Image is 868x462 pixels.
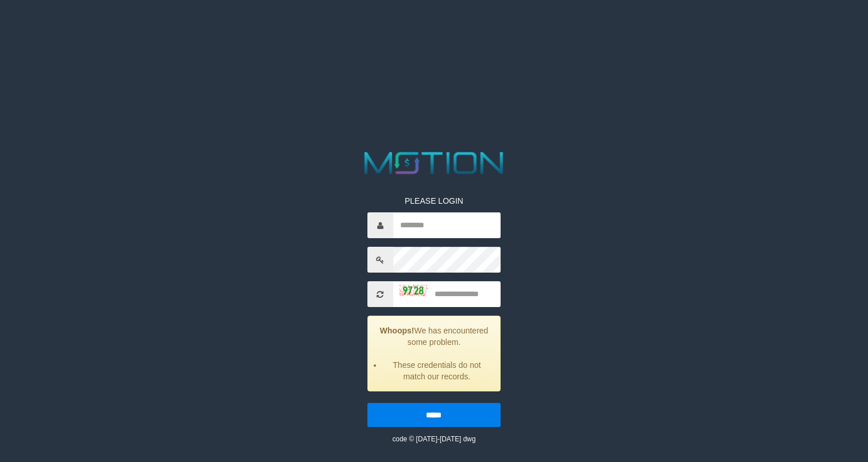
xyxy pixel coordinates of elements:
img: MOTION_logo.png [358,148,510,178]
img: captcha [399,285,428,297]
div: We has encountered some problem. [367,316,501,391]
strong: Whoops! [380,326,414,335]
small: code © [DATE]-[DATE] dwg [392,435,475,443]
li: These credentials do not match our records. [382,359,491,382]
p: PLEASE LOGIN [367,195,501,207]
